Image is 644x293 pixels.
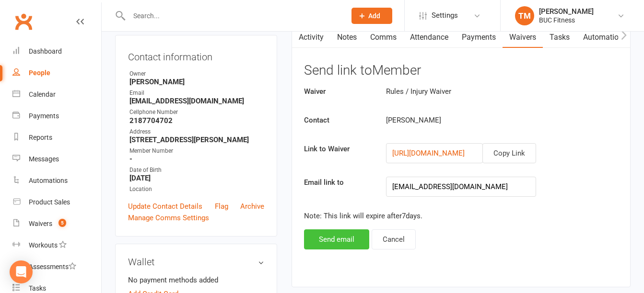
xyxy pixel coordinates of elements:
div: Email [129,89,264,98]
h3: Send link to Member [304,63,618,78]
div: TM [515,6,534,25]
a: Comms [363,26,403,48]
span: 5 [59,219,66,227]
div: [PERSON_NAME] [539,7,594,16]
a: Messages [12,148,101,170]
strong: 2187704702 [129,116,264,125]
label: Email link to [297,177,379,188]
div: Date of Birth [129,166,264,175]
div: Messages [29,155,59,163]
a: Notes [330,26,363,48]
strong: [DATE] [129,174,264,182]
div: Member Number [129,146,264,156]
a: Automations [12,170,101,192]
a: Calendar [12,84,101,105]
a: Activity [292,26,330,48]
a: Product Sales [12,192,101,213]
div: Address [129,127,264,136]
label: Waiver [297,86,379,97]
div: BUC Fitness [539,16,594,24]
a: Tasks [543,26,576,48]
a: Archive [240,201,264,212]
div: Automations [29,177,68,184]
div: Workouts [29,241,58,249]
button: Add [351,8,392,24]
div: People [29,69,50,77]
div: Assessments [29,263,76,270]
button: Cancel [372,229,416,249]
div: Owner [129,69,264,79]
div: Open Intercom Messenger [10,260,33,283]
button: Copy Link [482,143,536,163]
div: Rules / Injury Waiver [379,86,570,97]
a: Automations [576,26,633,48]
label: Contact [297,114,379,126]
a: Clubworx [12,10,35,34]
h3: Wallet [128,257,264,267]
div: Cellphone Number [129,108,264,117]
strong: [EMAIL_ADDRESS][DOMAIN_NAME] [129,97,264,105]
a: Assessments [12,256,101,278]
div: Payments [29,112,59,120]
h3: Contact information [128,48,264,62]
a: Payments [12,105,101,127]
div: Dashboard [29,47,62,55]
div: Reports [29,134,52,141]
a: Attendance [403,26,455,48]
a: Update Contact Details [128,201,202,212]
a: Reports [12,127,101,148]
span: Settings [432,5,458,26]
button: Send email [304,229,369,249]
a: People [12,62,101,84]
a: Workouts [12,235,101,256]
a: Waivers [503,26,543,48]
strong: [PERSON_NAME] [129,78,264,86]
a: Flag [215,201,228,212]
div: Calendar [29,90,56,98]
p: Note: This link will expire after 7 days. [304,210,618,222]
div: Waivers [29,220,52,227]
strong: - [129,155,264,163]
a: Dashboard [12,41,101,62]
input: Search... [126,9,339,23]
div: [PERSON_NAME] [379,114,570,126]
a: [URL][DOMAIN_NAME] [392,149,465,158]
a: Payments [455,26,503,48]
div: Product Sales [29,198,70,206]
a: Waivers 5 [12,213,101,235]
strong: [STREET_ADDRESS][PERSON_NAME] [129,135,264,144]
label: Link to Waiver [297,143,379,155]
a: Manage Comms Settings [128,212,209,224]
span: Add [368,12,380,20]
li: No payment methods added [128,274,264,286]
div: Tasks [29,284,46,292]
div: Location [129,185,264,194]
